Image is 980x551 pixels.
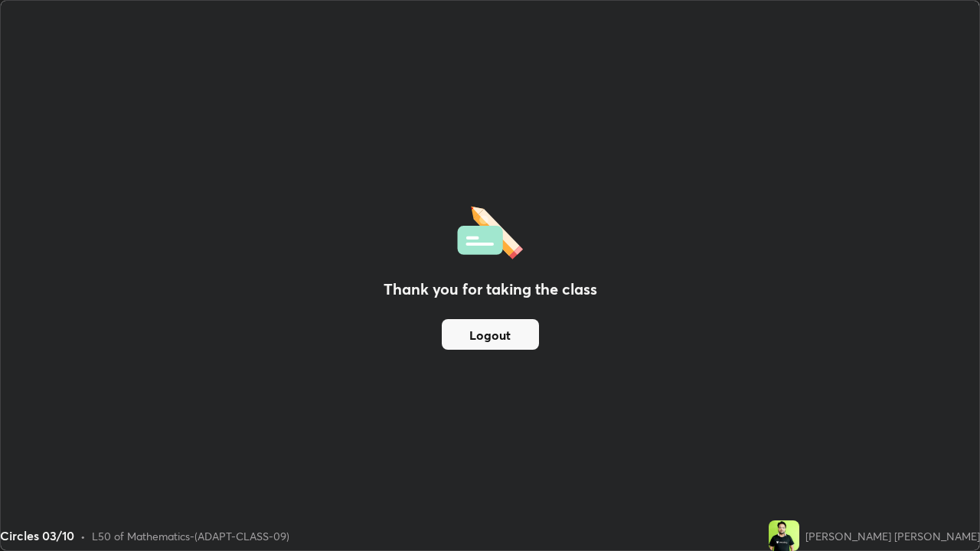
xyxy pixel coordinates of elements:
[442,319,539,350] button: Logout
[384,278,597,301] h2: Thank you for taking the class
[92,528,289,544] div: L50 of Mathematics-(ADAPT-CLASS-09)
[805,528,980,544] div: [PERSON_NAME] [PERSON_NAME]
[80,528,86,544] div: •
[457,201,523,259] img: offlineFeedback.1438e8b3.svg
[769,520,799,551] img: e4ec1320ab734f459035676c787235b3.jpg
